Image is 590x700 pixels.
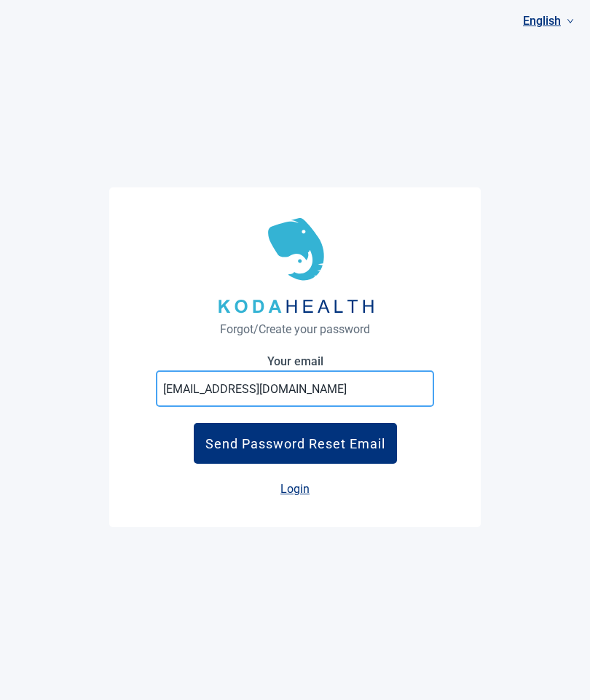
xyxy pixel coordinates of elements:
[194,423,397,464] button: Send Password Reset Email
[170,320,420,338] h1: Forgot/Create your password
[205,436,385,451] div: Send Password Reset Email
[280,482,310,496] a: Login
[567,17,574,25] span: down
[517,9,580,33] a: Current language: English
[156,354,434,368] label: Your email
